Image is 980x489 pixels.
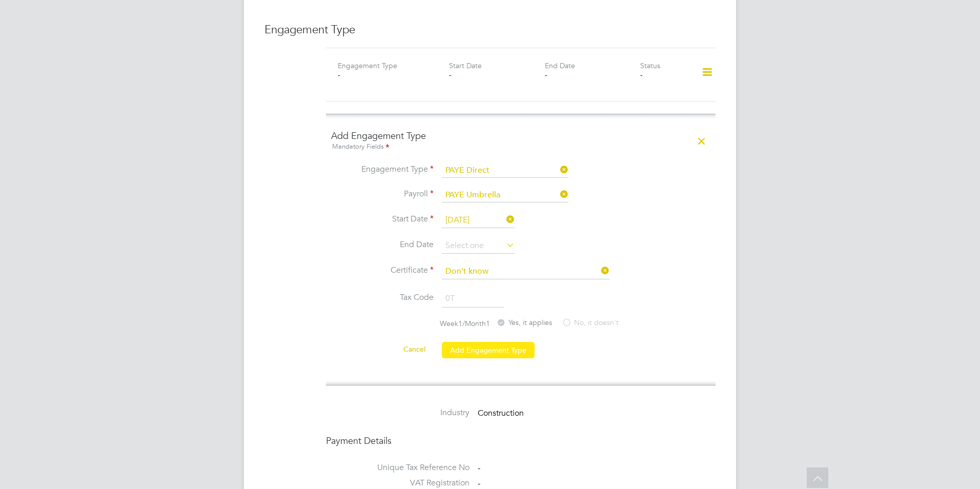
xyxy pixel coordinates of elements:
div: - [640,70,688,79]
label: End Date [545,61,575,70]
label: Start Date [331,214,434,225]
label: End Date [331,239,434,250]
label: Industry [326,407,469,418]
div: - [449,70,544,79]
label: Status [640,61,660,70]
label: VAT Registration [326,478,469,488]
input: Select one [442,264,609,279]
span: - [478,463,480,474]
div: - [338,70,433,79]
label: Yes, it applies [496,318,552,329]
h4: Payment Details [326,435,716,446]
input: Search for... [442,188,568,202]
label: Engagement Type [331,164,434,175]
label: Engagement Type [338,61,397,70]
label: Certificate [331,265,434,276]
label: No, it doesn't [562,318,619,329]
h3: Engagement Type [264,23,716,37]
button: Cancel [395,341,434,357]
div: Mandatory Fields [331,141,710,153]
input: Select one [442,213,515,228]
label: Start Date [449,61,482,70]
div: - [545,70,640,79]
span: Construction [478,408,524,418]
label: Payroll [331,189,434,199]
label: Tax Code [331,292,434,303]
span: - [478,478,480,488]
label: Week1/Month1 [440,319,490,328]
label: Unique Tax Reference No [326,462,469,473]
h4: Add Engagement Type [331,130,710,153]
input: Select one [442,238,515,254]
input: Select one [442,164,568,178]
button: Add Engagement Type [442,342,535,358]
